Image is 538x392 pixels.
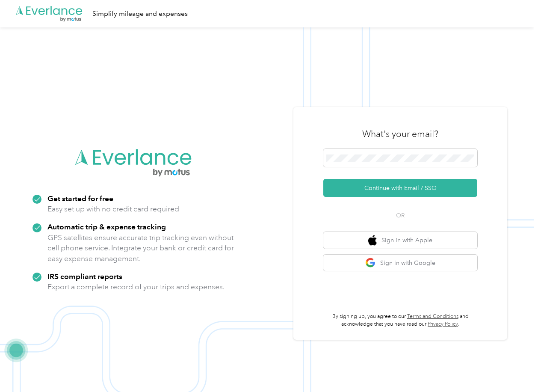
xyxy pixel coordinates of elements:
button: Continue with Email / SSO [323,179,477,197]
p: GPS satellites ensure accurate trip tracking even without cell phone service. Integrate your bank... [47,232,234,264]
a: Privacy Policy [428,321,458,327]
p: By signing up, you agree to our and acknowledge that you have read our . [323,313,477,328]
strong: Get started for free [47,194,113,203]
h3: What's your email? [362,128,438,140]
div: Simplify mileage and expenses [92,9,188,19]
strong: IRS compliant reports [47,272,122,281]
strong: Automatic trip & expense tracking [47,222,166,231]
p: Easy set up with no credit card required [47,204,179,214]
span: OR [385,211,415,220]
a: Terms and Conditions [407,313,458,320]
button: apple logoSign in with Apple [323,232,477,249]
button: google logoSign in with Google [323,255,477,271]
img: apple logo [368,235,377,246]
iframe: Everlance-gr Chat Button Frame [490,344,538,392]
p: Export a complete record of your trips and expenses. [47,282,225,292]
img: google logo [365,258,376,268]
